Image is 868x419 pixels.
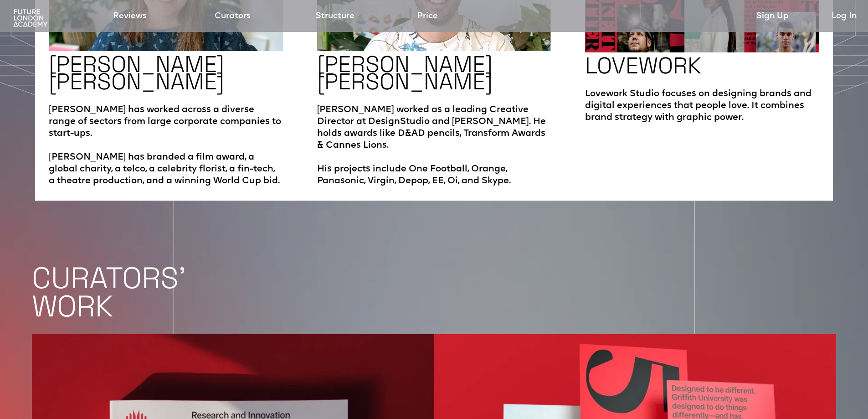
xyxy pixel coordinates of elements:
a: Price [417,10,438,23]
a: Sign Up [756,10,789,23]
a: Curators [215,10,251,23]
p: [PERSON_NAME] has worked across a diverse range of sectors from large corporate companies to star... [49,95,283,187]
h2: LOVEWORK [585,57,701,74]
a: Reviews [113,10,147,23]
h2: [PERSON_NAME] [PERSON_NAME] [317,56,493,90]
p: [PERSON_NAME] worked as a leading Creative Director at DesignStudio and [PERSON_NAME]. He holds a... [317,95,551,187]
h2: [PERSON_NAME] [PERSON_NAME] [49,56,224,90]
p: Lovework Studio focuses on designing brands and digital experiences that people love. It combines... [585,79,819,124]
a: Log In [832,10,857,23]
a: Structure [316,10,354,23]
h1: CURATORS' WORK [32,264,868,321]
